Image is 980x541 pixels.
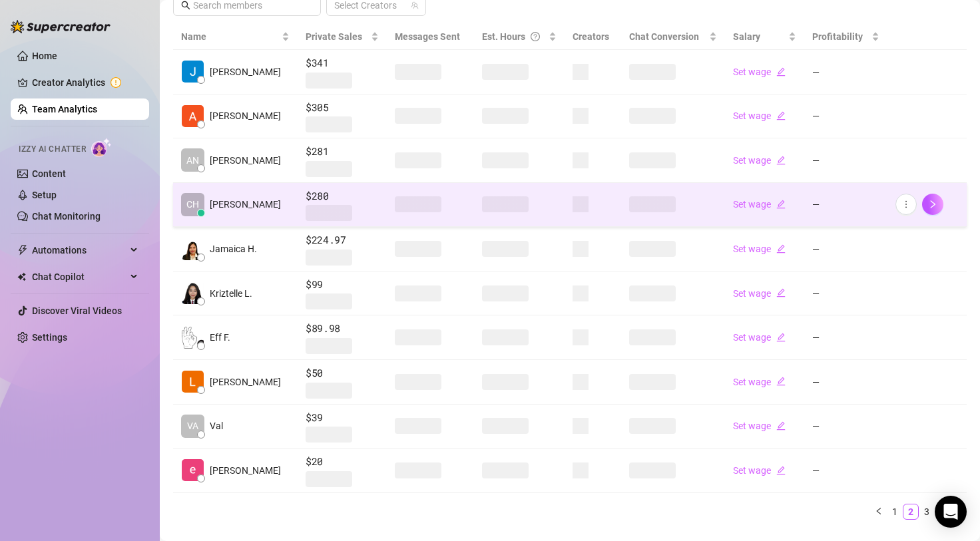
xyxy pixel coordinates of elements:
[903,504,919,520] li: 2
[181,29,279,44] span: Name
[887,504,903,520] li: 1
[306,144,379,160] span: $281
[395,31,460,42] span: Messages Sent
[776,111,786,120] span: edit
[306,232,379,248] span: $224.97
[182,61,204,83] img: Rupert T.
[565,24,621,50] th: Creators
[776,67,786,77] span: edit
[32,168,66,179] a: Content
[804,227,887,271] td: —
[776,333,786,342] span: edit
[210,330,230,345] span: Eff F.
[187,419,198,433] span: VA
[776,421,786,431] span: edit
[875,507,883,515] span: left
[32,305,122,316] a: Discover Viral Videos
[928,200,937,209] span: right
[181,1,190,10] span: search
[173,24,298,50] th: Name
[306,321,379,337] span: $89.98
[186,197,199,212] span: CH
[210,197,281,212] span: [PERSON_NAME]
[733,67,786,77] a: Set wageedit
[804,449,887,493] td: —
[812,31,863,42] span: Profitability
[733,377,786,387] a: Set wageedit
[210,375,281,389] span: [PERSON_NAME]
[32,51,57,61] a: Home
[901,200,911,209] span: more
[210,463,281,478] span: [PERSON_NAME]
[32,190,57,200] a: Setup
[919,504,935,520] li: 3
[804,360,887,405] td: —
[733,288,786,299] a: Set wageedit
[182,459,204,481] img: Enrique S.
[210,153,281,168] span: [PERSON_NAME]
[32,332,67,343] a: Settings
[733,110,786,121] a: Set wageedit
[733,421,786,431] a: Set wageedit
[182,105,204,127] img: Adrian Custodio
[306,100,379,116] span: $305
[182,327,204,349] img: Eff Francisco
[887,504,902,519] a: 1
[733,465,786,476] a: Set wageedit
[733,155,786,166] a: Set wageedit
[182,238,204,260] img: Jamaica Hurtado
[935,496,967,528] div: Open Intercom Messenger
[411,1,419,9] span: team
[306,277,379,293] span: $99
[11,20,111,33] img: logo-BBDzfeDw.svg
[482,29,546,44] div: Est. Hours
[32,72,138,93] a: Creator Analytics exclamation-circle
[804,183,887,228] td: —
[804,315,887,360] td: —
[919,504,934,519] a: 3
[776,156,786,165] span: edit
[306,365,379,381] span: $50
[210,108,281,123] span: [PERSON_NAME]
[733,332,786,343] a: Set wageedit
[91,138,112,157] img: AI Chatter
[306,31,362,42] span: Private Sales
[871,504,887,520] li: Previous Page
[210,286,252,301] span: Kriztelle L.
[804,271,887,316] td: —
[306,188,379,204] span: $280
[776,377,786,386] span: edit
[804,50,887,94] td: —
[871,504,887,520] button: left
[306,454,379,470] span: $20
[733,244,786,254] a: Set wageedit
[804,405,887,449] td: —
[776,466,786,475] span: edit
[776,200,786,209] span: edit
[32,211,101,222] a: Chat Monitoring
[306,410,379,426] span: $39
[210,65,281,79] span: [PERSON_NAME]
[804,94,887,139] td: —
[733,31,760,42] span: Salary
[903,504,918,519] a: 2
[32,266,126,287] span: Chat Copilot
[531,29,540,44] span: question-circle
[804,138,887,183] td: —
[776,244,786,254] span: edit
[19,143,86,156] span: Izzy AI Chatter
[17,245,28,256] span: thunderbolt
[776,288,786,297] span: edit
[32,240,126,261] span: Automations
[186,153,199,168] span: AN
[32,104,97,114] a: Team Analytics
[182,282,204,304] img: Kriztelle L.
[17,272,26,281] img: Chat Copilot
[306,55,379,71] span: $341
[210,242,257,256] span: Jamaica H.
[210,419,223,433] span: Val
[733,199,786,210] a: Set wageedit
[182,371,204,393] img: Lexter Ore
[629,31,699,42] span: Chat Conversion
